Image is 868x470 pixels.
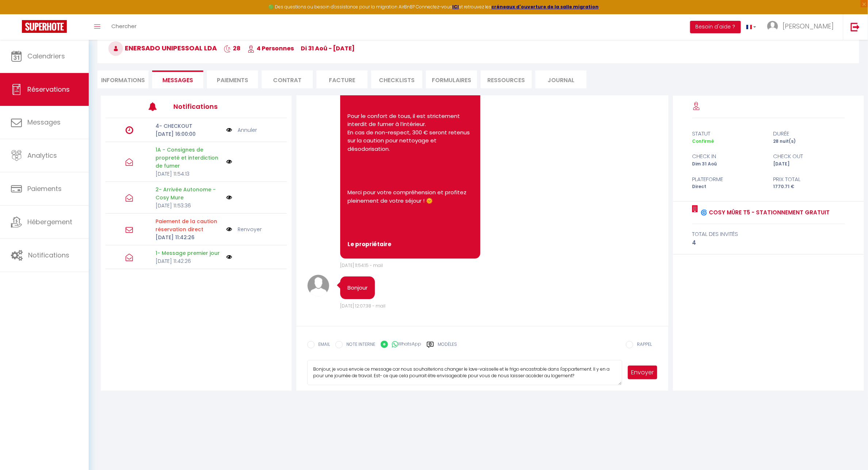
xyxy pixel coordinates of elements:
[173,98,249,115] h3: Notifications
[226,195,232,200] img: NO IMAGE
[155,233,222,241] p: [DATE] 11:42:26
[155,257,222,265] p: [DATE] 11:42:26
[535,70,587,88] li: Journal
[347,284,368,292] pre: Bonjour
[783,22,834,31] span: [PERSON_NAME]
[851,22,860,31] img: logout
[226,254,232,260] img: NO IMAGE
[769,175,850,184] div: Prix total
[769,161,850,168] div: [DATE]
[371,70,422,88] li: CHECKLISTS
[315,341,330,349] label: EMAIL
[767,21,778,32] img: ...
[438,341,457,354] label: Modèles
[340,262,383,268] span: [DATE] 11:54:15 - mail
[155,217,222,233] p: Motif d'échec d'envoi
[688,175,769,184] div: Plateforme
[155,122,222,130] p: 4- CHECKOUT
[690,21,741,33] button: Besoin d'aide ?
[762,14,843,40] a: ... [PERSON_NAME]
[628,366,658,379] button: Envoyer
[155,186,222,202] p: 2- Arrivée Autonome - Cosy Mure
[343,341,375,349] label: NOTE INTERNE
[769,152,850,161] div: check out
[340,303,385,309] span: [DATE] 12:07:38 - mail
[238,126,257,134] a: Annuler
[692,138,714,144] span: Confirmé
[162,76,193,84] span: Messages
[155,202,222,210] p: [DATE] 11:53:36
[426,70,477,88] li: FORMULAIRES
[692,238,845,247] div: 4
[481,70,532,88] li: Ressources
[27,85,70,94] span: Réservations
[27,184,62,193] span: Paiements
[207,70,258,88] li: Paiements
[238,225,262,233] a: Renvoyer
[27,118,61,127] span: Messages
[155,130,222,138] p: [DATE] 16:00:00
[27,151,57,160] span: Analytics
[347,188,473,205] p: Merci pour votre compréhension et profitez pleinement de votre séjour ! 🌞
[301,44,355,53] span: di 31 Aoû - [DATE]
[155,170,222,178] p: [DATE] 11:54:13
[6,3,28,25] button: Ouvrir le widget de chat LiveChat
[262,70,313,88] li: Contrat
[106,14,142,40] a: Chercher
[688,129,769,138] div: statut
[22,20,67,33] img: Super Booking
[226,159,232,165] img: NO IMAGE
[111,22,137,30] span: Chercher
[224,44,241,53] span: 28
[347,240,391,248] strong: Le propriétaire
[688,161,769,168] div: Dim 31 Aoû
[388,341,421,349] label: WhatsApp
[28,251,69,260] span: Notifications
[688,183,769,190] div: Direct
[155,249,222,257] p: 1- Message premier jour
[769,129,850,138] div: durée
[769,138,850,145] div: 28 nuit(s)
[633,341,652,349] label: RAPPEL
[155,146,222,170] p: 1A - Consignes de propreté et interdiction de fumer
[226,225,232,233] img: NO IMAGE
[307,275,329,297] img: avatar.png
[688,152,769,161] div: check in
[837,437,863,465] iframe: Chat
[27,51,65,61] span: Calendriers
[453,4,459,10] a: ICI
[247,44,294,53] span: 4 Personnes
[316,70,368,88] li: Facture
[108,43,217,53] span: Enersado Unipessoal Lda
[97,70,149,88] li: Informations
[769,183,850,190] div: 1770.71 €
[692,230,845,238] div: total des invités
[347,112,473,153] p: Pour le confort de tous, il est strictement interdit de fumer à l’intérieur. En cas de non-respec...
[492,4,599,10] a: créneaux d'ouverture de la salle migration
[698,208,830,217] a: 🌀 Cosy Mûre T5 - Stationnement gratuit
[226,126,232,134] img: NO IMAGE
[27,217,72,226] span: Hébergement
